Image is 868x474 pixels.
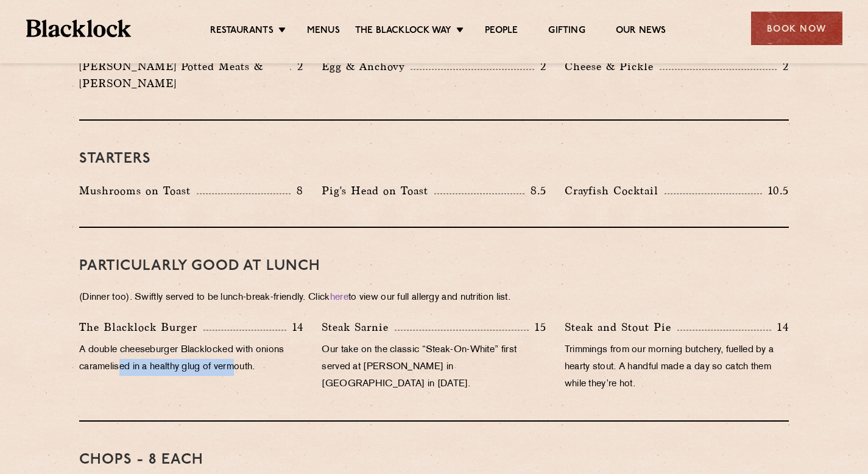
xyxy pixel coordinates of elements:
[79,258,789,274] h3: PARTICULARLY GOOD AT LUNCH
[565,58,660,75] p: Cheese & Pickle
[210,25,273,38] a: Restaurants
[548,25,585,38] a: Gifting
[534,58,546,74] p: 2
[291,183,303,199] p: 8
[565,342,789,393] p: Trimmings from our morning butchery, fuelled by a hearty stout. A handful made a day so catch the...
[355,25,451,38] a: The Blacklock Way
[751,12,842,45] div: Book Now
[79,151,789,167] h3: Starters
[322,58,411,75] p: Egg & Anchovy
[79,289,789,306] p: (Dinner too). Swiftly served to be lunch-break-friendly. Click to view our full allergy and nutri...
[79,342,303,376] p: A double cheeseburger Blacklocked with onions caramelised in a healthy glug of vermouth.
[79,452,789,468] h3: Chops - 8 each
[79,182,197,199] p: Mushrooms on Toast
[79,319,203,336] p: The Blacklock Burger
[307,25,340,38] a: Menus
[291,58,303,74] p: 2
[529,319,546,335] p: 15
[565,319,677,336] p: Steak and Stout Pie
[26,19,132,37] img: BL_Textured_Logo-footer-cropped.svg
[322,319,395,336] p: Steak Sarnie
[777,58,789,74] p: 2
[771,319,789,335] p: 14
[762,183,789,199] p: 10.5
[565,182,665,199] p: Crayfish Cocktail
[79,58,290,92] p: [PERSON_NAME] Potted Meats & [PERSON_NAME]
[616,25,666,38] a: Our News
[330,293,348,302] a: here
[524,183,546,199] p: 8.5
[322,342,546,393] p: Our take on the classic “Steak-On-White” first served at [PERSON_NAME] in [GEOGRAPHIC_DATA] in [D...
[322,182,434,199] p: Pig's Head on Toast
[286,319,304,335] p: 14
[485,25,518,38] a: People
